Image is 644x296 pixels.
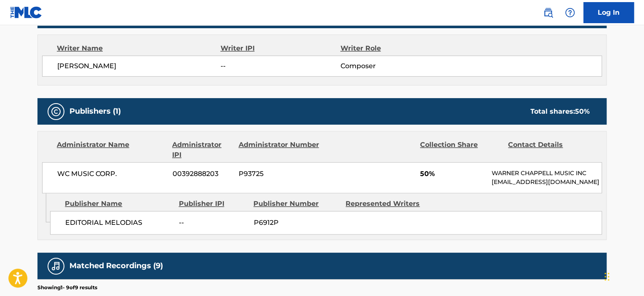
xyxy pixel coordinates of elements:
[179,218,247,228] span: --
[57,43,221,53] div: Writer Name
[340,61,449,71] span: Composer
[178,199,247,209] div: Publisher IPI
[51,261,61,271] img: Matched Recordings
[508,140,590,160] div: Contact Details
[543,8,553,18] img: search
[173,169,232,179] span: 00392888203
[492,178,601,187] p: [EMAIL_ADDRESS][DOMAIN_NAME]
[420,169,485,179] span: 50%
[69,107,121,116] h5: Publishers (1)
[530,107,590,117] div: Total shares:
[562,4,578,21] div: Help
[540,4,556,21] a: Public Search
[57,61,221,71] span: [PERSON_NAME]
[602,256,644,296] iframe: Chat Widget
[253,199,339,209] div: Publisher Number
[253,218,339,228] span: P6912P
[10,6,43,19] img: MLC Logo
[583,2,634,23] a: Log In
[238,140,320,160] div: Administrator Number
[57,140,166,160] div: Administrator Name
[604,264,609,289] div: Drag
[51,107,61,117] img: Publishers
[172,140,232,160] div: Administrator IPI
[575,107,590,115] span: 50 %
[37,284,97,291] p: Showing 1 - 9 of 9 results
[65,218,173,228] span: EDITORIAL MELODIAS
[346,199,431,209] div: Represented Writers
[65,199,172,209] div: Publisher Name
[420,140,502,160] div: Collection Share
[69,261,163,271] h5: Matched Recordings (9)
[492,169,601,178] p: WARNER CHAPPELL MUSIC INC
[565,8,575,18] img: help
[57,169,166,179] span: WC MUSIC CORP.
[239,169,320,179] span: P93725
[221,61,340,71] span: --
[340,43,449,53] div: Writer Role
[221,43,341,53] div: Writer IPI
